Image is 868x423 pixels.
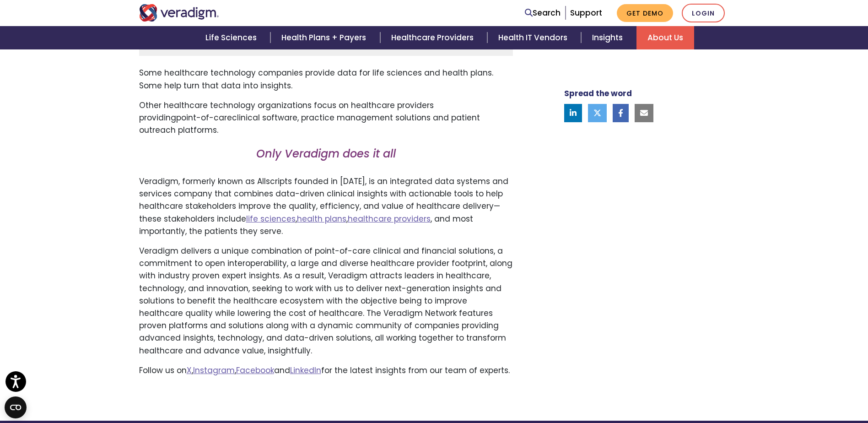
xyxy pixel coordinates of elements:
a: healthcare providers [348,213,431,224]
span: point-of-care [176,112,232,123]
strong: Spread the word [564,88,632,99]
a: X [187,365,192,376]
a: LinkedIn [290,365,321,376]
a: Get Demo [617,4,673,22]
a: life sciences [246,213,296,224]
p: Some healthcare technology companies provide data for life sciences and health plans. Some help t... [139,67,513,92]
img: Veradigm logo [139,4,219,22]
a: Facebook [236,365,274,376]
a: Health Plans + Payers [270,26,380,49]
p: Veradigm, formerly known as Allscripts founded in [DATE], is an integrated data systems and servi... [139,175,513,238]
a: About Us [636,26,694,49]
a: Login [682,4,725,22]
a: Life Sciences [194,26,270,49]
a: Instagram [193,365,235,376]
p: Follow us on , , and for the latest insights from our team of experts. [139,364,513,377]
button: Open CMP widget [5,396,27,418]
a: Healthcare Providers [380,26,487,49]
em: Only Veradigm does it all [256,146,396,161]
p: Other healthcare technology organizations focus on healthcare providers providing clinical softwa... [139,99,513,137]
a: Health IT Vendors [487,26,581,49]
a: Insights [581,26,636,49]
a: Support [570,7,602,18]
a: Search [525,7,561,19]
p: Veradigm delivers a unique combination of point-of-care clinical and financial solutions, a commi... [139,245,513,357]
iframe: Drift Chat Widget [692,357,857,412]
a: health plans [297,213,346,224]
